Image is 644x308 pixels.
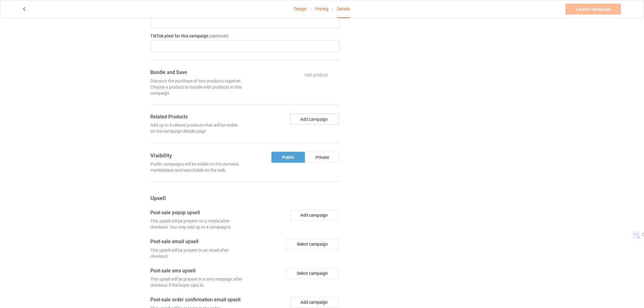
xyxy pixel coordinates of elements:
div: Details [337,0,350,18]
h4: Post-sale email upsell [151,239,243,245]
button: Add campaign [290,114,339,125]
a: Pricing [315,0,328,17]
button: Add campaign [290,297,339,308]
div: Add up to 3 related products that will be visible on the campaign details page [151,122,243,134]
label: TikTok pixel for this campaign [151,33,340,39]
div: Select campaign [286,268,339,279]
h4: Bundle and Save [151,69,243,76]
div: Discount the purchase of two products together. Choose a product to bundle with products in this ... [151,78,243,96]
div: This upsell will be present on a modal after checkout. You may add up to 4 campaigns. [151,218,243,230]
div: Private [305,152,340,163]
button: Add campaign [290,210,339,221]
span: (optional) [210,33,229,38]
div: Public [271,152,305,163]
div: Public campaigns will be visible on the domain's marketplace and searchable on the web. [151,161,243,173]
h3: Upsell [151,194,340,201]
h4: Post-sale order confirmation email upsell [151,297,243,303]
div: This upsell will be present in a sms message after checkout if the buyer opts in. [151,276,243,289]
div: This upsell will be present in an email after checkout. [151,247,243,260]
h4: Post-sale sms upsell [151,268,243,275]
h3: Visibility [151,152,243,159]
a: Design [294,0,307,17]
h4: Related Products [151,114,243,120]
div: Select campaign [286,239,339,250]
h4: Post-sale popup upsell [151,210,243,216]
